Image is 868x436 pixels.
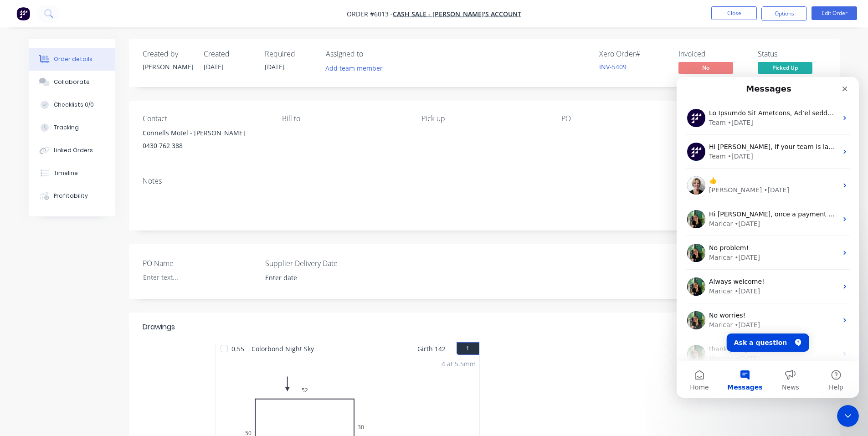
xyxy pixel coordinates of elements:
button: Timeline [29,162,115,185]
div: Pick up [421,114,546,123]
span: No problem! [32,167,72,174]
span: Always welcome! [32,201,88,208]
button: Picked Up [758,62,812,76]
div: Collaborate [54,78,90,86]
button: Order details [29,48,115,71]
button: Linked Orders [29,139,115,162]
label: Supplier Delivery Date [265,258,379,269]
div: Notes [143,177,826,185]
div: • [DATE] [58,142,83,152]
span: News [105,307,123,313]
div: Bill to [282,114,407,123]
div: Maricar [32,210,56,219]
input: Enter date [259,271,372,285]
div: Maricar [32,176,56,185]
button: 1 [457,342,479,355]
div: Connells Motel - [PERSON_NAME] [143,127,267,139]
div: Created by [143,50,193,58]
div: Timeline [54,169,78,177]
div: Drawings [143,322,175,333]
div: Maricar [32,243,56,253]
img: Profile image for Maricar [10,200,29,219]
button: Add team member [326,62,388,74]
div: Created [204,50,254,58]
div: Assigned to [326,50,417,58]
div: • [DATE] [58,176,83,185]
button: Collaborate [29,71,115,93]
img: Profile image for Maricar [10,268,29,286]
a: CASH SALE - [PERSON_NAME]'S ACCOUNT [393,10,521,18]
span: 0.55 [228,342,248,355]
img: Profile image for Maricar [10,234,29,252]
div: Order details [54,55,92,63]
button: Profitability [29,185,115,207]
span: [DATE] [204,62,224,71]
div: 4 at 5.5mm [442,359,476,369]
button: Ask a question [50,256,133,275]
div: • [DATE] [58,277,83,287]
div: [PERSON_NAME] [143,62,193,72]
div: Profitability [54,192,88,200]
button: Messages [46,284,91,321]
div: 0430 762 388 [143,139,267,152]
div: Maricar [32,142,56,152]
span: Home [13,307,32,313]
div: Xero Order # [599,50,668,58]
span: thank you, you too [32,268,92,276]
span: Picked Up [758,62,812,73]
button: Tracking [29,116,115,139]
button: Help [137,284,182,321]
button: Options [761,6,807,21]
button: News [91,284,137,321]
img: Factory [16,7,30,21]
div: Contact [143,114,267,123]
div: • [DATE] [58,243,83,253]
div: Checklists 0/0 [54,101,94,109]
button: Edit Order [812,6,857,20]
span: [DATE] [265,62,285,71]
span: No [678,62,733,73]
div: • [DATE] [58,210,83,219]
iframe: Intercom live chat [677,77,859,398]
iframe: Intercom live chat [837,405,859,427]
div: Invoiced [678,50,747,58]
div: Required [265,50,315,58]
span: Messages [51,307,86,313]
div: Connells Motel - [PERSON_NAME]0430 762 388 [143,127,267,156]
span: Order #6013 - [347,10,393,18]
span: Colorbond Night Sky [248,342,318,355]
button: Checklists 0/0 [29,93,115,116]
span: Help [152,307,167,313]
div: Linked Orders [54,146,93,154]
div: Tracking [54,123,79,132]
button: Add team member [320,62,387,74]
button: Close [711,6,757,20]
a: INV-5409 [599,62,627,71]
label: PO Name [143,258,257,269]
div: PO [561,114,686,123]
img: Profile image for Maricar [10,167,29,185]
span: Girth 142 [417,342,446,355]
div: Status [758,50,826,58]
div: Maricar [32,277,56,287]
span: No worries! [32,235,69,242]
